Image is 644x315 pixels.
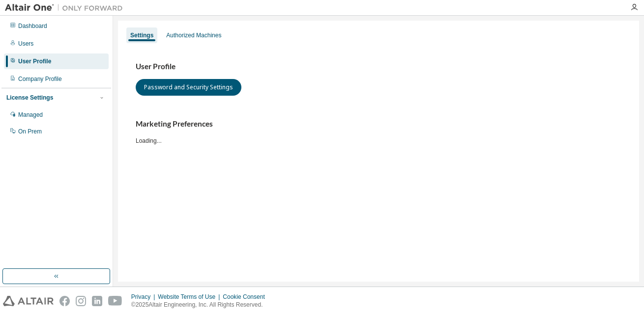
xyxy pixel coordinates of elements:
[76,296,86,306] img: instagram.svg
[5,3,128,13] img: Altair One
[92,296,102,306] img: linkedin.svg
[6,94,53,102] div: License Settings
[18,22,47,30] div: Dashboard
[130,31,153,39] div: Settings
[131,301,271,309] p: © 2025 Altair Engineering, Inc. All Rights Reserved.
[223,293,270,301] div: Cookie Consent
[18,128,42,135] div: On Prem
[59,296,70,306] img: facebook.svg
[131,293,158,301] div: Privacy
[136,119,621,129] h3: Marketing Preferences
[18,40,33,48] div: Users
[18,57,51,65] div: User Profile
[136,119,621,144] div: Loading...
[166,31,221,39] div: Authorized Machines
[136,79,241,96] button: Password and Security Settings
[3,296,54,306] img: altair_logo.svg
[18,111,43,119] div: Managed
[108,296,122,306] img: youtube.svg
[136,62,621,72] h3: User Profile
[158,293,223,301] div: Website Terms of Use
[18,75,62,83] div: Company Profile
